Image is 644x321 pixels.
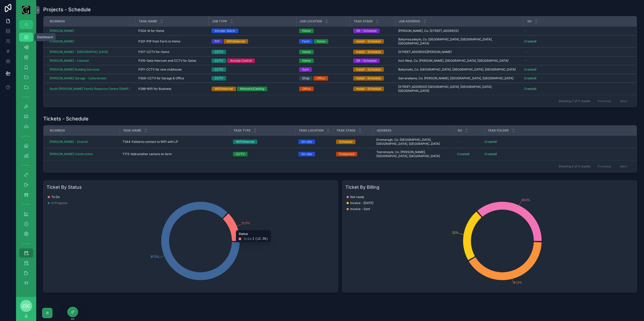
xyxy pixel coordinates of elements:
[356,67,381,72] div: Install - Schedule
[513,281,522,284] tspan: 41.5%
[212,29,293,33] a: Intruder Alarm
[485,152,497,156] a: Created!
[138,29,164,33] span: P324-IA for Home
[524,59,527,63] span: --
[398,37,521,45] a: Ballymacadoyle, Co. [GEOGRAPHIC_DATA], [GEOGRAPHIC_DATA], [GEOGRAPHIC_DATA]
[524,68,630,72] a: Created!
[377,129,391,133] span: Address
[22,6,30,14] img: App logo
[353,67,392,72] a: Install - Schedule
[302,50,311,54] div: Home
[50,152,93,156] a: [PERSON_NAME] Construction
[345,193,634,289] div: chart
[212,39,293,44] a: PtPWiFi/Internet
[139,19,157,23] span: Task Name
[138,59,196,63] span: P315-Gate Intercom and CCTV for Gates
[524,76,536,80] a: Created!
[299,58,347,63] a: Home
[485,140,630,144] a: Created!
[317,39,325,44] div: Home
[527,19,532,23] span: SO
[123,140,178,144] span: T344-Failed to connect to WiFi with LP
[138,68,206,72] a: P311-CCTV for new clubhouse
[300,19,322,23] span: Job Location
[485,140,497,144] a: Created!
[354,19,373,23] span: Task Stage
[50,29,132,33] a: [PERSON_NAME]
[524,29,527,33] span: --
[356,87,381,91] div: Install - Schedule
[398,76,513,80] span: Garranebane, Co. [PERSON_NAME], [GEOGRAPHIC_DATA], [GEOGRAPHIC_DATA]
[350,207,370,211] span: Invoice - Sent
[50,59,89,63] a: [PERSON_NAME] - Listowel
[47,184,335,191] h3: Ticket By Status
[50,68,99,72] a: [PERSON_NAME] Building Services
[353,50,392,54] a: Install - Schedule
[356,50,381,54] div: Install - Schedule
[212,19,227,23] span: Job Type
[50,29,74,33] a: [PERSON_NAME]
[299,67,347,72] a: Gym
[299,50,347,54] a: Home
[457,152,481,156] a: Created!
[353,29,392,33] a: SR - Schedule
[215,67,223,72] div: CCTV
[353,87,392,91] a: Install - Schedule
[299,87,347,91] a: Office
[398,85,521,93] a: [STREET_ADDRESS] [GEOGRAPHIC_DATA], [GEOGRAPHIC_DATA], [GEOGRAPHIC_DATA]
[242,221,250,225] tspan: 12.5%
[302,76,309,81] div: Shop
[398,29,459,33] span: [PERSON_NAME], Co. [STREET_ADDRESS]
[138,29,206,33] a: P324-IA for Home
[452,231,459,234] tspan: 22%
[521,198,530,202] tspan: 36.6%
[299,129,324,133] span: Task Location
[138,68,182,72] span: P311-CCTV for new clubhouse
[353,58,392,63] a: SR - Schedule
[336,140,370,144] a: Schedule
[47,193,335,289] div: chart
[376,138,451,146] a: Dromaragh, Co. [GEOGRAPHIC_DATA], [GEOGRAPHIC_DATA], [GEOGRAPHIC_DATA]
[233,129,251,133] span: Task Type
[399,19,420,23] span: Job Address
[356,76,381,81] div: Install - Schedule
[398,50,521,54] a: [STREET_ADDRESS][PERSON_NAME]
[50,50,108,54] a: [PERSON_NAME] - [GEOGRAPHIC_DATA]
[215,29,235,33] div: Intruder Alarm
[353,39,392,44] a: Install - Schedule
[138,39,206,43] a: P321-PtP from Farm to Home
[336,152,370,156] a: Postponed
[316,76,325,81] div: Office
[50,87,132,91] a: South [PERSON_NAME] Family Resource Centre (SWKFRC)
[123,152,227,156] a: T172-Add another camera on farm
[123,129,141,133] span: Task Name
[233,152,292,156] a: CCTV
[233,140,292,144] a: WiFi/Internet
[302,39,310,44] div: Farm
[398,68,516,72] span: Ballymalis, Co. [GEOGRAPHIC_DATA], [GEOGRAPHIC_DATA], [GEOGRAPHIC_DATA]
[123,152,172,156] span: T172-Add another camera on farm
[302,87,311,91] div: Office
[398,59,508,63] span: Inch West, Co. [PERSON_NAME], [GEOGRAPHIC_DATA], [GEOGRAPHIC_DATA]
[123,140,227,144] a: T344-Failed to connect to WiFi with LP
[524,50,630,54] a: --
[524,68,536,71] a: Created!
[50,19,65,23] span: Business
[50,140,116,144] a: [PERSON_NAME] - Dromid
[50,39,74,43] a: [PERSON_NAME]
[398,59,521,63] a: Inch West, Co. [PERSON_NAME], [GEOGRAPHIC_DATA], [GEOGRAPHIC_DATA]
[50,152,116,156] a: [PERSON_NAME] Construction
[299,76,347,81] a: ShopOffice
[376,150,451,158] span: Teeromoyle, Co. [PERSON_NAME], [GEOGRAPHIC_DATA], [GEOGRAPHIC_DATA]
[298,152,330,156] a: On-site
[50,140,88,144] span: [PERSON_NAME] - Dromid
[50,129,65,133] span: Business
[345,184,634,191] h3: Ticket By Billing
[236,152,245,156] div: CCTV
[524,39,536,43] a: Created!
